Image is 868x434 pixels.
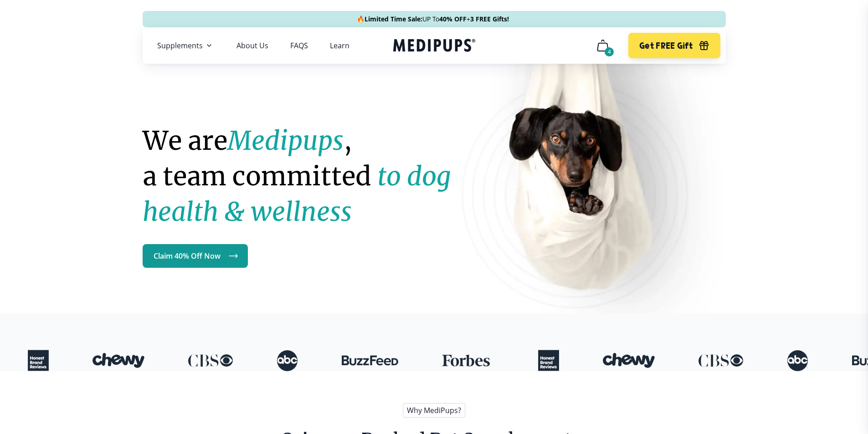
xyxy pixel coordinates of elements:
span: Get FREE Gift [639,41,693,51]
strong: Medipups [227,125,344,157]
h1: We are , a team committed [143,123,476,230]
a: Medipups [393,37,475,56]
a: Claim 40% Off Now [143,244,248,268]
a: FAQS [290,41,308,50]
span: 🔥 UP To + [357,15,509,24]
button: Supplements [157,40,215,51]
button: cart [592,35,614,56]
img: Natural dog supplements for joint and coat health [462,14,735,348]
a: About Us [236,41,268,50]
a: Learn [330,41,349,50]
span: Supplements [157,41,203,50]
div: 4 [605,47,614,56]
span: Why MediPups? [403,403,465,418]
button: Get FREE Gift [628,33,720,58]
